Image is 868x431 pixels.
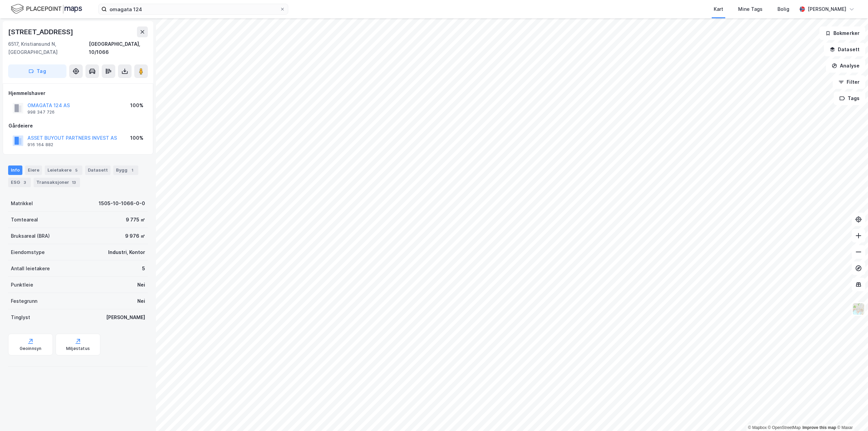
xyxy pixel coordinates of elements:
[11,216,38,224] div: Tomteareal
[66,346,90,351] div: Miljøstatus
[11,199,33,208] div: Matrikkel
[137,297,145,305] div: Nei
[768,425,801,430] a: OpenStreetMap
[834,92,865,105] button: Tags
[34,178,80,187] div: Transaksjoner
[8,122,147,130] div: Gårdeiere
[113,165,138,175] div: Bygg
[137,281,145,289] div: Nei
[45,165,82,175] div: Leietakere
[833,75,865,89] button: Filter
[11,281,33,289] div: Punktleie
[834,398,868,431] iframe: Chat Widget
[129,167,136,174] div: 1
[8,89,147,97] div: Hjemmelshaver
[808,5,846,13] div: [PERSON_NAME]
[107,4,280,14] input: Søk på adresse, matrikkel, gårdeiere, leietakere eller personer
[85,165,111,175] div: Datasett
[824,43,865,56] button: Datasett
[21,179,28,186] div: 3
[8,26,75,37] div: [STREET_ADDRESS]
[11,313,30,321] div: Tinglyst
[25,165,42,175] div: Eiere
[11,297,37,305] div: Festegrunn
[738,5,763,13] div: Mine Tags
[125,232,145,240] div: 9 976 ㎡
[8,165,22,175] div: Info
[852,302,865,315] img: Z
[11,3,82,15] img: logo.f888ab2527a4732fd821a326f86c7f29.svg
[27,110,55,115] div: 998 347 726
[748,425,767,430] a: Mapbox
[73,167,80,174] div: 5
[8,64,66,78] button: Tag
[803,425,836,430] a: Improve this map
[106,313,145,321] div: [PERSON_NAME]
[11,248,45,256] div: Eiendomstype
[820,26,865,40] button: Bokmerker
[8,40,89,56] div: 6517, Kristiansund N, [GEOGRAPHIC_DATA]
[89,40,148,56] div: [GEOGRAPHIC_DATA], 10/1066
[777,5,789,13] div: Bolig
[20,346,42,351] div: Geoinnsyn
[71,179,77,186] div: 13
[714,5,723,13] div: Kart
[99,199,145,208] div: 1505-10-1066-0-0
[130,134,143,142] div: 100%
[126,216,145,224] div: 9 775 ㎡
[11,265,50,273] div: Antall leietakere
[27,142,53,148] div: 916 164 882
[8,178,31,187] div: ESG
[11,232,50,240] div: Bruksareal (BRA)
[826,59,865,73] button: Analyse
[142,265,145,273] div: 5
[108,248,145,256] div: Industri, Kontor
[130,101,143,110] div: 100%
